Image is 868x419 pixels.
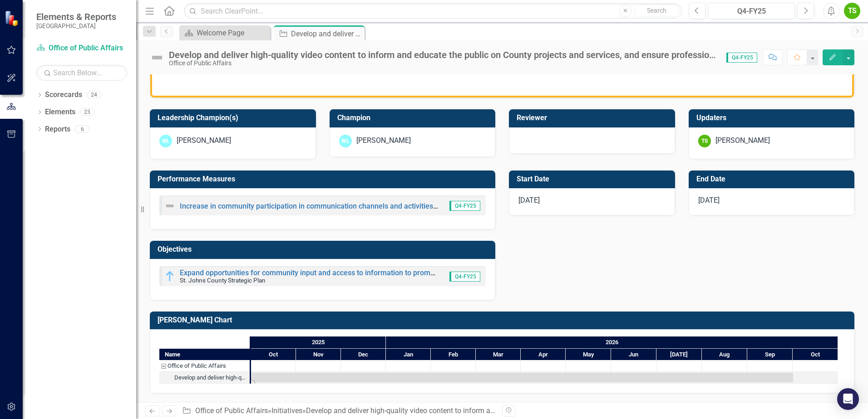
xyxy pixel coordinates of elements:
span: Q4-FY25 [449,201,480,211]
div: Feb [431,349,476,361]
div: WL [339,135,352,147]
div: Oct [251,349,296,361]
div: Oct [793,349,838,361]
div: Jun [611,349,656,361]
span: Q4-FY25 [449,272,480,282]
div: 6 [75,125,89,133]
div: Develop and deliver high-quality video content to inform and educate the public on County project... [159,372,250,384]
div: Dec [341,349,386,361]
div: Apr [521,349,566,361]
h3: Leadership Champion(s) [158,114,311,122]
div: Task: Start date: 2025-10-01 End date: 2026-10-01 [252,373,793,382]
small: St. Johns County Strategic Plan [180,277,266,284]
div: 2026 [386,336,838,348]
div: Aug [702,349,747,361]
a: Increase in community participation in communication channels and activities measured year-over-year [180,202,518,210]
h3: End Date [696,175,850,183]
div: Task: Office of Public Affairs Start date: 2025-10-01 End date: 2025-10-02 [159,360,250,372]
a: Office of Public Affairs [195,406,268,415]
h3: Updaters [696,114,850,122]
a: Initiatives [271,406,302,415]
h3: Performance Measures [158,175,491,183]
a: Reports [45,124,70,135]
a: Office of Public Affairs [36,43,127,54]
div: Sep [747,349,793,361]
a: Welcome Page [182,27,268,39]
h3: Reviewer [517,114,671,122]
img: Not Defined [150,50,164,65]
div: Nov [296,349,341,361]
button: Search [634,5,680,17]
h3: Objectives [158,245,491,253]
div: Q4-FY25 [711,6,792,17]
div: Task: Start date: 2025-10-01 End date: 2026-10-01 [159,372,250,384]
div: 23 [80,108,94,116]
div: 24 [87,91,101,99]
a: Expand opportunities for community input and access to information to promote awareness and under... [180,268,698,277]
span: Search [647,7,666,14]
div: Office of Public Affairs [169,60,717,67]
span: Q4-FY25 [726,53,757,63]
div: Develop and deliver high-quality video content to inform and educate the public on County project... [169,50,717,60]
div: Office of Public Affairs [168,360,226,372]
span: Elements & Reports [36,11,116,22]
a: Scorecards [45,90,82,100]
div: [PERSON_NAME] [356,136,411,146]
h3: [PERSON_NAME] Chart [158,316,850,324]
div: Office of Public Affairs [159,360,250,372]
span: [DATE] [518,196,540,205]
div: WL [159,135,172,147]
input: Search Below... [36,65,127,81]
img: ClearPoint Strategy [5,10,20,26]
div: Develop and deliver high-quality video content to inform and educate the public on County project... [291,28,362,39]
div: TS [698,135,711,147]
div: 2025 [251,336,386,348]
div: Jan [386,349,431,361]
div: Welcome Page [197,27,268,39]
div: [PERSON_NAME] [715,136,770,146]
span: [DATE] [698,196,720,205]
h3: Champion [337,114,491,122]
div: Name [159,349,250,360]
div: May [566,349,611,361]
h3: Start Date [517,175,671,183]
div: Jul [656,349,702,361]
button: Q4-FY25 [708,3,795,19]
div: » » [182,406,495,416]
a: Elements [45,107,75,117]
button: TS [844,3,860,19]
small: [GEOGRAPHIC_DATA] [36,22,116,29]
img: In Progress [164,271,175,282]
input: Search ClearPoint... [184,3,682,19]
div: Mar [476,349,521,361]
div: [PERSON_NAME] [177,136,231,146]
img: Not Defined [164,200,175,211]
div: Open Intercom Messenger [837,388,859,410]
div: Develop and deliver high-quality video content to inform and educate the public on County project... [174,372,247,384]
